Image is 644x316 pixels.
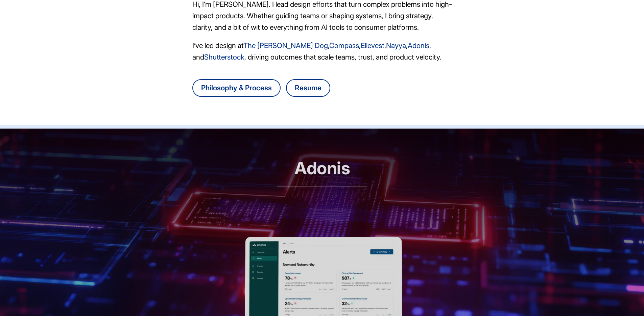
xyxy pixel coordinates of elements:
a: Shutterstock [204,53,244,61]
a: Adonis [408,41,429,50]
a: Compass [329,41,359,50]
a: Nayya [386,41,406,50]
a: The [PERSON_NAME] Dog [243,41,328,50]
a: Go to Danny Chang's design philosophy and process page [192,79,281,97]
p: I’ve led design at , , , , , and , driving outcomes that scale teams, trust, and product velocity. [192,40,452,63]
a: Ellevest [361,41,384,50]
h2: Adonis [277,158,367,187]
a: Download Danny Chang's resume as a PDF file [286,79,330,97]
